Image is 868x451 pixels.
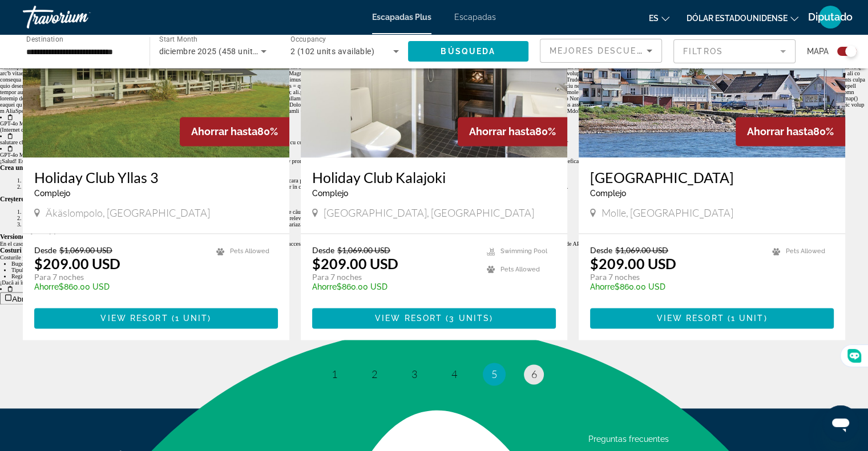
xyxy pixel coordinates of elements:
p: Para 7 noches [590,272,761,282]
button: Cambiar idioma [649,10,669,26]
span: Complejo [34,189,70,198]
span: Complejo [590,189,626,198]
span: 1 unit [731,314,764,323]
button: Filter [673,39,796,64]
p: $860.00 USD [34,282,205,291]
span: Start Month [159,35,197,43]
span: 6 [531,368,537,380]
span: ( ) [442,314,493,323]
span: 2 [372,368,377,380]
span: Pets Allowed [230,247,269,255]
a: Holiday Club Yllas 3 [34,169,278,186]
span: 4 [451,368,457,380]
font: es [649,14,659,23]
span: Äkäslompolo, [GEOGRAPHIC_DATA] [46,206,210,219]
a: Preguntas frecuentes [588,434,669,443]
div: 80% [736,117,845,146]
span: [GEOGRAPHIC_DATA], [GEOGRAPHIC_DATA] [324,206,534,219]
span: Ahorrar hasta [747,125,813,137]
button: Menú de usuario [815,5,845,29]
div: 80% [180,117,289,146]
span: Ahorre [312,282,337,291]
span: Mapa [807,43,829,59]
span: Pets Allowed [786,247,825,255]
p: $209.00 USD [590,255,676,272]
nav: Pagination [23,363,845,385]
span: View Resort [656,314,724,323]
span: Ahorrar hasta [469,125,535,137]
span: Destination [26,35,63,43]
span: Desde [312,245,334,255]
a: Holiday Club Kalajoki [312,169,556,186]
span: Mejores descuentos [550,46,664,55]
p: $209.00 USD [312,255,398,272]
a: Travorium [23,2,137,32]
span: $1,069.00 USD [59,245,112,255]
iframe: Buton lansare fereastră mesagerie [822,405,859,442]
button: Cambiar moneda [687,10,798,26]
span: Occupancy [290,35,326,43]
p: Para 7 noches [34,272,205,282]
span: $1,069.00 USD [337,245,390,255]
span: Ahorre [590,282,615,291]
div: 80% [458,117,567,146]
span: Desde [34,245,56,255]
mat-select: Sort by [550,44,652,58]
font: Diputado [808,11,853,23]
span: 5 [491,368,497,380]
a: Escapadas Plus [372,13,431,22]
button: Búsqueda [408,41,529,62]
button: View Resort(1 unit) [34,308,278,328]
span: Búsqueda [441,47,495,56]
button: View Resort(3 units) [312,308,556,328]
span: 1 unit [175,314,208,323]
font: Dólar estadounidense [687,14,788,23]
p: $860.00 USD [590,282,761,291]
span: Ahorre [34,282,59,291]
span: Swimming Pool [500,247,547,255]
span: 3 units [449,314,490,323]
span: ( ) [168,314,212,323]
span: diciembre 2025 (458 units available) [159,47,296,56]
span: Complejo [312,189,348,198]
p: $860.00 USD [312,282,475,291]
a: Escapadas [454,13,496,22]
p: $209.00 USD [34,255,120,272]
span: ( ) [724,314,768,323]
span: 3 [411,368,417,380]
span: Molle, [GEOGRAPHIC_DATA] [601,206,733,219]
span: Ahorrar hasta [191,125,257,137]
button: View Resort(1 unit) [590,308,834,328]
span: 1 [332,368,337,380]
a: [GEOGRAPHIC_DATA] [590,169,834,186]
span: View Resort [375,314,442,323]
span: Desde [590,245,612,255]
span: Pets Allowed [500,266,540,273]
span: $1,069.00 USD [615,245,668,255]
span: 2 (102 units available) [290,47,374,56]
span: View Resort [100,314,168,323]
p: Para 7 noches [312,272,475,282]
